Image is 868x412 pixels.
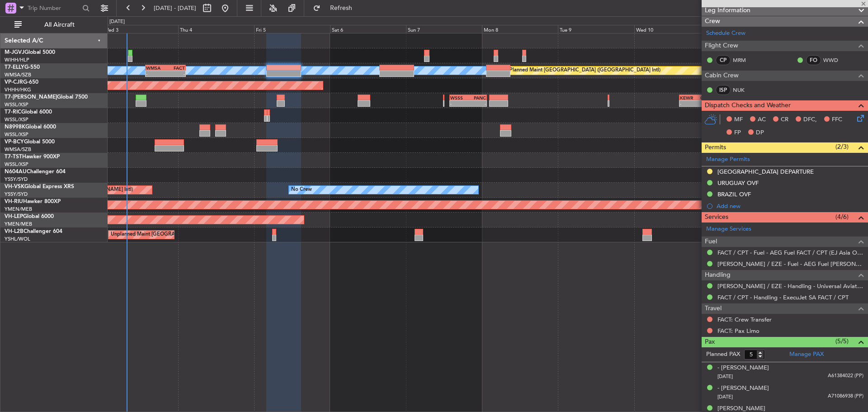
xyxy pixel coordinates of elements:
button: All Aircraft [10,18,98,32]
a: YSSY/SYD [5,191,28,198]
span: DP [756,128,764,137]
div: Thu 4 [178,25,254,33]
span: MF [734,115,743,124]
div: Sat 6 [330,25,406,33]
div: Fri 5 [254,25,330,33]
div: - [PERSON_NAME] [717,384,769,393]
span: Permits [705,142,726,153]
div: FO [806,55,821,65]
div: ISP [716,85,731,95]
div: - [450,101,468,106]
a: WIHH/HLP [5,57,29,63]
span: FFC [832,115,842,124]
a: T7-[PERSON_NAME]Global 7500 [5,95,88,100]
a: VH-RIUHawker 800XP [5,199,61,204]
a: WWD [823,56,844,64]
button: Refresh [309,1,363,15]
div: [DATE] [109,18,125,26]
a: VP-CJRG-650 [5,80,38,85]
a: T7-TSTHawker 900XP [5,154,60,160]
div: Mon 8 [482,25,558,33]
div: Wed 10 [634,25,710,33]
a: MRM [733,56,753,64]
span: Handling [705,270,731,280]
div: WSSS [450,95,468,100]
span: FP [734,128,741,137]
a: YSHL/WOL [5,236,30,242]
a: VH-L2BChallenger 604 [5,229,62,234]
a: Schedule Crew [706,29,745,38]
a: M-JGVJGlobal 5000 [5,50,55,55]
span: Services [705,212,728,223]
a: WSSL/XSP [5,116,28,123]
span: Cabin Crew [705,71,739,81]
a: Manage Services [706,225,751,234]
a: VH-LEPGlobal 6000 [5,214,54,219]
div: Planned Maint [GEOGRAPHIC_DATA] ([GEOGRAPHIC_DATA] Intl) [509,64,660,77]
span: (5/5) [835,336,849,346]
div: PANC [468,95,486,100]
a: FACT / CPT - Fuel - AEG Fuel FACT / CPT (EJ Asia Only) [717,249,863,256]
span: VP-CJR [5,80,23,85]
a: YSSY/SYD [5,176,28,183]
span: Fuel [705,237,717,247]
div: WMSA [146,65,165,71]
label: Planned PAX [706,350,740,359]
a: [PERSON_NAME] / EZE - Fuel - AEG Fuel [PERSON_NAME] / EZE (EJ Asia Only) [717,260,863,268]
div: [GEOGRAPHIC_DATA] DEPARTURE [717,168,814,175]
a: VHHH/HKG [5,86,31,93]
a: YMEN/MEB [5,221,32,227]
span: CR [781,115,788,124]
span: VH-RIU [5,199,23,204]
a: VH-VSKGlobal Express XRS [5,184,74,189]
span: All Aircraft [24,22,95,28]
span: Leg Information [705,5,750,16]
span: VH-L2B [5,229,24,234]
div: KEWR [680,95,698,100]
div: Wed 3 [102,25,178,33]
span: Flight Crew [705,41,738,51]
span: T7-RIC [5,109,21,115]
div: - [680,101,698,106]
span: M-JGVJ [5,50,24,55]
span: A71086938 (PP) [828,393,863,400]
div: FACT [165,65,185,71]
div: - [146,71,165,76]
span: N8998K [5,124,25,130]
span: DFC, [803,115,817,124]
div: Unplanned Maint [GEOGRAPHIC_DATA] ([GEOGRAPHIC_DATA]) [111,228,259,242]
input: Trip Number [28,1,80,15]
span: Pax [705,337,715,347]
div: Tue 9 [558,25,634,33]
div: URUGUAY OVF [717,179,759,187]
a: WSSL/XSP [5,101,28,108]
span: N604AU [5,169,27,175]
a: N8998KGlobal 6000 [5,124,56,130]
div: - [698,101,716,106]
a: Manage PAX [789,350,824,359]
a: YMEN/MEB [5,206,32,213]
span: A61384022 (PP) [828,372,863,380]
a: FACT / CPT - Handling - ExecuJet SA FACT / CPT [717,294,849,301]
span: T7-TST [5,154,22,160]
span: Refresh [322,5,360,11]
span: VH-VSK [5,184,24,189]
span: T7-[PERSON_NAME] [5,95,57,100]
span: VH-LEP [5,214,23,219]
div: - [165,71,185,76]
div: - [PERSON_NAME] [717,364,769,373]
a: Manage Permits [706,155,750,164]
div: - [468,101,486,106]
span: Travel [705,303,722,314]
span: VP-BCY [5,139,24,145]
div: CP [716,55,731,65]
div: OMDW [698,95,716,100]
a: WMSA/SZB [5,71,31,78]
span: Crew [705,16,720,27]
a: WMSA/SZB [5,146,31,153]
a: FACT: Crew Transfer [717,316,772,323]
div: BRAZIL OVF [717,190,751,198]
div: Sun 7 [406,25,482,33]
span: AC [758,115,766,124]
span: (2/3) [835,142,849,152]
